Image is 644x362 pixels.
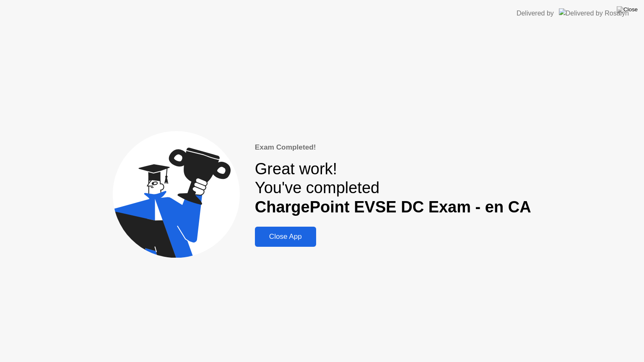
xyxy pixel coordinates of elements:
[255,198,531,216] b: ChargePoint EVSE DC Exam - en CA
[255,227,316,247] button: Close App
[255,160,531,217] div: Great work! You've completed
[255,142,531,153] div: Exam Completed!
[517,8,554,18] div: Delivered by
[617,6,638,13] img: Close
[559,8,629,18] img: Delivered by Rosalyn
[257,233,314,241] div: Close App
